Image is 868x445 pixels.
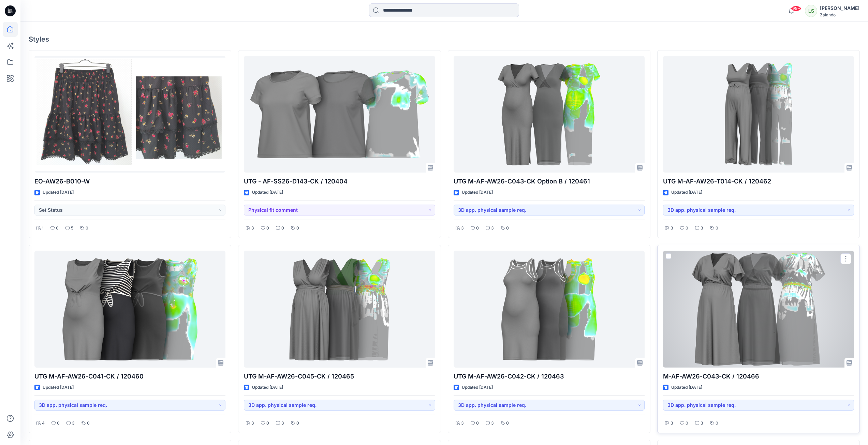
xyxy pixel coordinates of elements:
[716,420,718,427] p: 0
[34,177,225,186] p: EO-AW26-B010-W
[663,372,854,381] p: M-AF-AW26-C043-CK / 120466
[251,420,254,427] p: 3
[820,12,859,17] div: Zalando
[244,56,435,173] a: UTG - AF-SS26-D143-CK / 120404
[244,251,435,368] a: UTG M-AF-AW26-C045-CK / 120465
[476,420,479,427] p: 0
[462,384,493,391] p: Updated [DATE]
[34,251,225,368] a: UTG M-AF-AW26-C041-CK / 120460
[42,225,44,232] p: 1
[663,177,854,186] p: UTG M-AF-AW26-T014-CK / 120462
[34,56,225,173] a: EO-AW26-B010-W
[86,225,88,232] p: 0
[701,420,703,427] p: 3
[57,420,60,427] p: 0
[454,56,645,173] a: UTG M-AF-AW26-C043-CK Option B / 120461
[29,35,860,43] h4: Styles
[43,384,74,391] p: Updated [DATE]
[805,5,817,17] div: LS
[266,225,269,232] p: 0
[686,420,688,427] p: 0
[266,420,269,427] p: 0
[252,384,283,391] p: Updated [DATE]
[791,6,801,11] span: 99+
[663,251,854,368] a: M-AF-AW26-C043-CK / 120466
[476,225,479,232] p: 0
[34,372,225,381] p: UTG M-AF-AW26-C041-CK / 120460
[244,177,435,186] p: UTG - AF-SS26-D143-CK / 120404
[244,372,435,381] p: UTG M-AF-AW26-C045-CK / 120465
[506,225,509,232] p: 0
[462,189,493,196] p: Updated [DATE]
[281,225,284,232] p: 0
[71,225,73,232] p: 5
[72,420,75,427] p: 3
[42,420,45,427] p: 4
[506,420,509,427] p: 0
[454,372,645,381] p: UTG M-AF-AW26-C042-CK / 120463
[671,384,702,391] p: Updated [DATE]
[252,189,283,196] p: Updated [DATE]
[43,189,74,196] p: Updated [DATE]
[296,420,299,427] p: 0
[56,225,59,232] p: 0
[701,225,703,232] p: 3
[454,177,645,186] p: UTG M-AF-AW26-C043-CK Option B / 120461
[671,189,702,196] p: Updated [DATE]
[491,420,494,427] p: 3
[296,225,299,232] p: 0
[87,420,90,427] p: 0
[461,225,464,232] p: 3
[663,56,854,173] a: UTG M-AF-AW26-T014-CK / 120462
[461,420,464,427] p: 3
[686,225,688,232] p: 0
[716,225,718,232] p: 0
[671,420,673,427] p: 3
[251,225,254,232] p: 3
[454,251,645,368] a: UTG M-AF-AW26-C042-CK / 120463
[491,225,494,232] p: 3
[281,420,284,427] p: 3
[671,225,673,232] p: 3
[820,4,859,12] div: [PERSON_NAME]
